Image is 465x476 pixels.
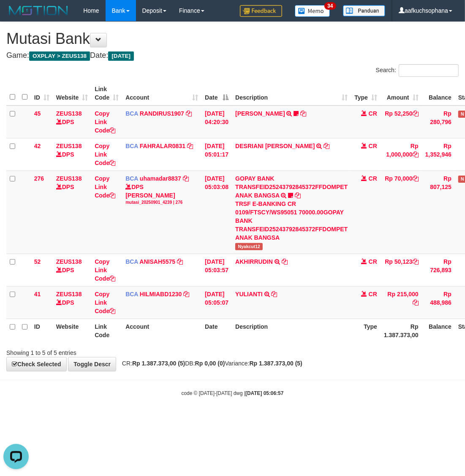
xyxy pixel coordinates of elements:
th: Type [351,319,381,343]
a: Copy RANDIRUS1907 to clipboard [186,110,192,117]
strong: Rp 1.387.373,00 (5) [132,360,185,367]
span: BCA [125,258,138,265]
td: [DATE] 05:01:17 [201,138,232,170]
span: CR: DB: Variance: [118,360,302,367]
div: DPS [PERSON_NAME] [125,183,198,206]
span: CR [369,110,377,117]
td: Rp 70,000 [381,170,422,254]
td: DPS [53,138,91,170]
span: Nyakcut12 [235,243,263,250]
th: Date [201,319,232,343]
span: OXPLAY > ZEUS138 [29,51,90,61]
span: 42 [34,143,41,149]
th: Website: activate to sort column ascending [53,81,91,105]
span: 41 [34,291,41,297]
img: panduan.png [343,5,385,16]
a: Copy Rp 70,000 to clipboard [413,175,419,182]
a: ANISAH5575 [139,258,175,265]
span: BCA [125,143,138,149]
th: Balance [422,319,455,343]
td: DPS [53,170,91,254]
small: code © [DATE]-[DATE] dwg | [182,390,284,396]
a: ZEUS138 [56,291,82,297]
a: Check Selected [6,357,67,371]
td: Rp 1,352,946 [422,138,455,170]
th: Link Code [91,319,122,343]
td: Rp 52,250 [381,105,422,138]
div: Showing 1 to 5 of 5 entries [6,345,188,357]
h1: Mutasi Bank [6,30,459,47]
a: Copy HILMIABD1230 to clipboard [183,291,189,297]
a: ZEUS138 [56,175,82,182]
td: Rp 726,893 [422,254,455,286]
span: 52 [34,258,41,265]
a: Copy ANISAH5575 to clipboard [177,258,183,265]
a: Copy Link Code [95,110,115,134]
a: Toggle Descr [68,357,116,371]
span: CR [369,143,377,149]
a: Copy Rp 1,000,000 to clipboard [413,151,419,158]
a: YULIANTI [235,291,263,297]
td: Rp 807,125 [422,170,455,254]
a: AKHIRRUDIN [235,258,273,265]
span: CR [369,175,377,182]
a: Copy YULIANTI to clipboard [272,291,277,297]
a: Copy Link Code [95,258,115,282]
td: Rp 280,796 [422,105,455,138]
th: ID [31,319,53,343]
a: Copy Link Code [95,291,115,314]
span: 45 [34,110,41,117]
a: Copy Rp 52,250 to clipboard [413,110,419,117]
span: CR [369,291,377,297]
a: uhamadar8837 [140,175,181,182]
input: Search: [399,64,459,77]
a: GOPAY BANK TRANSFEID25243792845372FFDOMPET ANAK BANGSA [235,175,348,199]
a: ZEUS138 [56,110,82,117]
img: Feedback.jpg [240,5,282,17]
th: Balance [422,81,455,105]
span: 276 [34,175,44,182]
td: Rp 1,000,000 [381,138,422,170]
strong: Rp 1.387.373,00 (5) [250,360,302,367]
img: MOTION_logo.png [6,4,71,17]
a: ZEUS138 [56,258,82,265]
label: Search: [376,64,459,77]
a: Copy Link Code [95,175,115,199]
th: Amount: activate to sort column ascending [381,81,422,105]
th: Description [232,319,351,343]
span: BCA [125,291,138,297]
span: BCA [125,175,138,182]
th: Type: activate to sort column ascending [351,81,381,105]
th: ID: activate to sort column ascending [31,81,53,105]
a: Copy Link Code [95,143,115,166]
th: Link Code: activate to sort column ascending [91,81,122,105]
a: Copy AKHIRRUDIN to clipboard [282,258,288,265]
td: [DATE] 04:20:30 [201,105,232,138]
td: DPS [53,105,91,138]
th: Date: activate to sort column descending [201,81,232,105]
span: BCA [125,110,138,117]
strong: Rp 0,00 (0) [195,360,225,367]
td: [DATE] 05:03:57 [201,254,232,286]
img: Button%20Memo.svg [295,5,330,17]
a: [PERSON_NAME] [235,110,285,117]
a: FAHRALAR0831 [140,143,185,149]
a: Copy FAHRALAR0831 to clipboard [187,143,193,149]
h4: Game: Date: [6,51,459,60]
th: Account [122,319,201,343]
div: TRSF E-BANKING CR 0109/FTSCY/WS95051 70000.00GOPAY BANK TRANSFEID25243792845372FFDOMPET ANAK BANGSA [235,200,348,242]
a: Copy Rp 50,123 to clipboard [413,258,419,265]
a: Copy DESRIANI NATALIS T to clipboard [324,143,329,149]
span: 34 [324,2,336,10]
a: Copy Rp 215,000 to clipboard [413,299,419,306]
th: Description: activate to sort column ascending [232,81,351,105]
a: Copy uhamadar8837 to clipboard [183,175,189,182]
td: [DATE] 05:05:07 [201,286,232,319]
a: Copy TENNY SETIAWAN to clipboard [300,110,306,117]
td: Rp 215,000 [381,286,422,319]
td: DPS [53,254,91,286]
button: Open LiveChat chat widget [3,3,29,29]
th: Account: activate to sort column ascending [122,81,201,105]
div: mutasi_20250901_4239 | 276 [125,200,198,206]
td: Rp 50,123 [381,254,422,286]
